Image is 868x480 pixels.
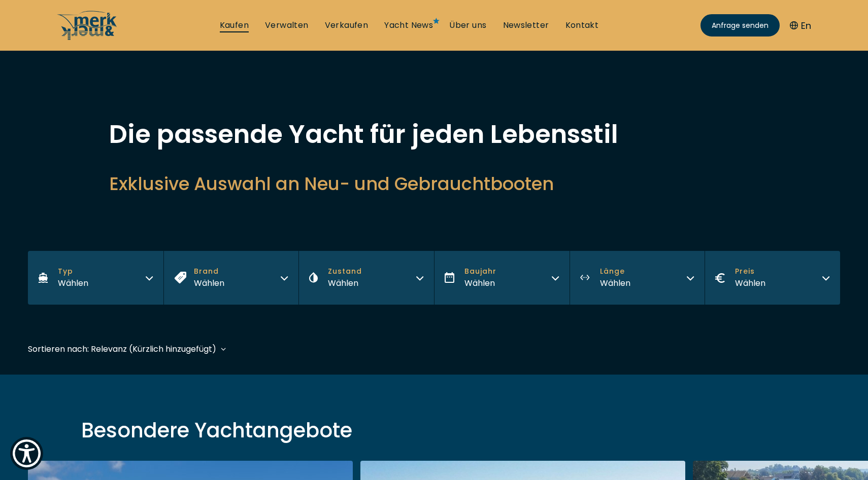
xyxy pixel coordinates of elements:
[298,251,434,305] button: ZustandWählen
[325,20,369,31] a: Verkaufen
[434,251,570,305] button: BaujahrWählen
[384,20,433,31] a: Yacht News
[464,266,496,277] span: Baujahr
[449,20,486,31] a: Über uns
[28,251,163,305] button: TypWählen
[10,437,43,470] button: Show Accessibility Preferences
[735,266,765,277] span: Preis
[570,251,705,305] button: LängeWählen
[58,277,88,289] div: Wählen
[328,277,362,289] div: Wählen
[220,20,249,31] a: Kaufen
[600,277,630,289] div: Wählen
[790,19,811,32] button: En
[28,343,216,355] div: Sortieren nach: Relevanz (Kürzlich hinzugefügt)
[163,251,299,305] button: BrandWählen
[565,20,599,31] a: Kontakt
[700,14,780,36] a: Anfrage senden
[735,277,765,289] div: Wählen
[705,251,840,305] button: PreisWählen
[109,122,759,147] h1: Die passende Yacht für jeden Lebensstil
[194,266,224,277] span: Brand
[712,20,769,31] span: Anfrage senden
[109,171,759,196] h2: Exklusive Auswahl an Neu- und Gebrauchtbooten
[194,277,224,289] div: Wählen
[328,266,362,277] span: Zustand
[58,266,88,277] span: Typ
[265,20,309,31] a: Verwalten
[503,20,549,31] a: Newsletter
[464,277,496,289] div: Wählen
[600,266,630,277] span: Länge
